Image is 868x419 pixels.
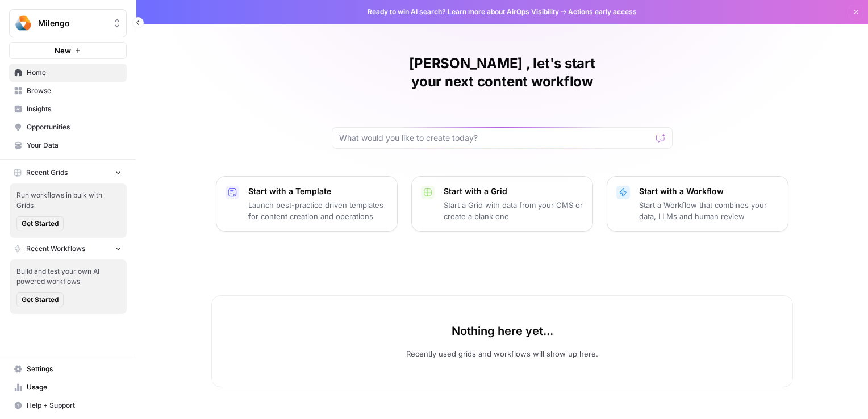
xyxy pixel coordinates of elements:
a: Settings [9,360,127,378]
img: Milengo Logo [13,13,34,33]
button: Get Started [16,216,64,231]
p: Start a Grid with data from your CMS or create a blank one [444,199,583,222]
h1: [PERSON_NAME] , let's start your next content workflow [332,55,673,91]
span: Help + Support [27,400,122,410]
span: Your Data [27,140,122,150]
p: Launch best-practice driven templates for content creation and operations [248,199,388,222]
a: Insights [9,100,127,118]
span: New [55,45,71,56]
input: What would you like to create today? [339,132,652,144]
button: Start with a TemplateLaunch best-practice driven templates for content creation and operations [216,176,398,232]
button: Recent Grids [9,164,127,181]
span: Milengo [38,18,107,29]
button: Workspace: Milengo [9,9,127,37]
a: Opportunities [9,118,127,136]
span: Get Started [22,219,59,229]
span: Browse [27,86,122,96]
p: Start with a Workflow [639,186,779,197]
span: Settings [27,364,122,374]
p: Start with a Template [248,186,388,197]
span: Usage [27,382,122,392]
p: Nothing here yet... [452,323,553,339]
button: Start with a WorkflowStart a Workflow that combines your data, LLMs and human review [607,176,788,232]
button: New [9,42,127,59]
a: Browse [9,82,127,100]
a: Your Data [9,136,127,154]
span: Insights [27,104,122,114]
span: Get Started [22,295,59,305]
p: Start with a Grid [444,186,583,197]
span: Build and test your own AI powered workflows [16,266,120,287]
a: Usage [9,378,127,396]
button: Help + Support [9,396,127,414]
button: Recent Workflows [9,240,127,257]
span: Recent Grids [26,167,68,178]
p: Start a Workflow that combines your data, LLMs and human review [639,199,779,222]
button: Get Started [16,292,64,307]
span: Run workflows in bulk with Grids [16,190,120,211]
span: Actions early access [568,7,637,17]
span: Recent Workflows [26,244,85,254]
span: Opportunities [27,122,122,132]
span: Home [27,68,122,78]
a: Learn more [448,7,485,16]
span: Ready to win AI search? about AirOps Visibility [368,7,559,17]
p: Recently used grids and workflows will show up here. [406,348,598,359]
button: Start with a GridStart a Grid with data from your CMS or create a blank one [411,176,593,232]
a: Home [9,64,127,82]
